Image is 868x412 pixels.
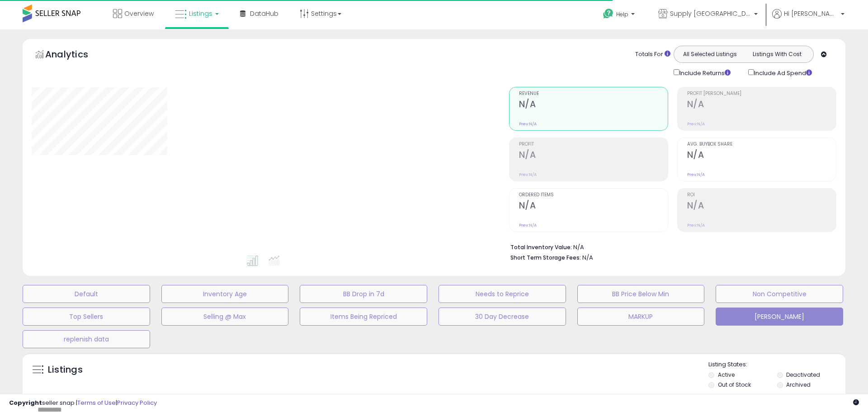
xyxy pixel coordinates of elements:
div: Include Returns [667,67,741,78]
span: Listings [189,9,212,18]
div: Include Ad Spend [741,67,826,78]
button: All Selected Listings [676,48,744,60]
button: Needs to Reprice [439,285,566,303]
small: Prev: N/A [519,172,537,177]
span: Revenue [519,91,668,96]
h2: N/A [519,99,668,111]
span: Help [616,10,628,18]
span: Avg. Buybox Share [687,142,836,147]
small: Prev: N/A [687,223,705,228]
button: Items Being Repriced [300,308,427,326]
small: Prev: N/A [519,121,537,127]
div: Totals For [635,50,670,59]
span: Hi [PERSON_NAME] [784,9,838,18]
span: ROI [687,193,836,198]
li: N/A [510,241,830,252]
small: Prev: N/A [519,223,537,228]
h2: N/A [519,150,668,162]
button: Inventory Age [161,285,289,303]
button: 30 Day Decrease [439,308,566,326]
span: N/A [582,253,593,262]
span: Profit [519,142,668,147]
button: Selling @ Max [161,308,289,326]
div: seller snap | | [9,399,157,407]
button: Default [23,285,150,303]
span: Overview [124,9,154,18]
b: Short Term Storage Fees: [510,254,581,261]
h2: N/A [687,99,836,111]
button: [PERSON_NAME] [716,308,843,326]
h2: N/A [519,200,668,213]
span: DataHub [250,9,278,18]
a: Help [596,1,644,29]
button: Non Competitive [716,285,843,303]
span: Profit [PERSON_NAME] [687,91,836,96]
span: Supply [GEOGRAPHIC_DATA] [670,9,751,18]
h2: N/A [687,150,836,162]
h2: N/A [687,200,836,213]
a: Hi [PERSON_NAME] [772,9,844,29]
span: Ordered Items [519,193,668,198]
button: BB Drop in 7d [300,285,427,303]
i: Get Help [603,8,614,19]
button: BB Price Below Min [577,285,705,303]
button: Top Sellers [23,308,150,326]
h5: Analytics [45,48,106,63]
small: Prev: N/A [687,121,705,127]
button: Listings With Cost [743,48,811,60]
button: MARKUP [577,308,705,326]
b: Total Inventory Value: [510,243,572,251]
button: replenish data [23,330,150,348]
small: Prev: N/A [687,172,705,177]
strong: Copyright [9,398,42,407]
